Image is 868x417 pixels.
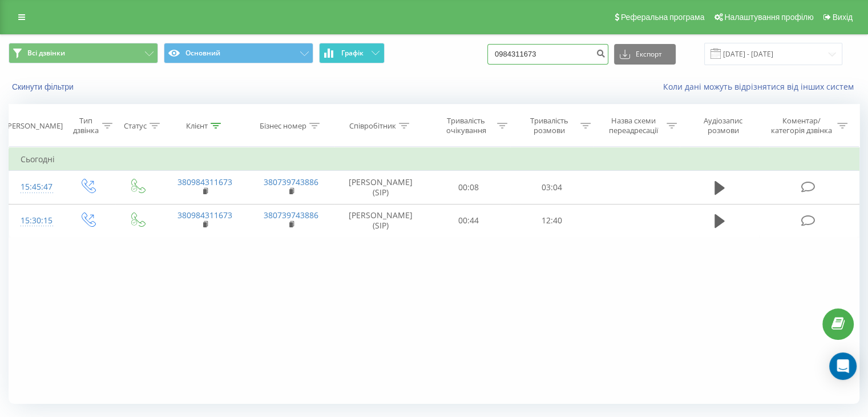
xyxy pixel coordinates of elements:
div: Тривалість очікування [438,116,495,135]
div: Назва схеми переадресації [604,116,664,135]
div: [PERSON_NAME] [5,121,63,131]
div: 15:30:15 [21,210,51,232]
td: [PERSON_NAME] (SIP) [334,204,427,237]
div: Бізнес номер [260,121,306,131]
td: 12:40 [510,204,593,237]
div: Коментар/категорія дзвінка [768,116,834,135]
button: Скинути фільтри [9,82,79,92]
a: 380984311673 [177,210,232,220]
button: Всі дзвінки [9,43,158,63]
div: Статус [124,121,147,131]
td: 00:08 [427,171,510,204]
div: Клієнт [186,121,208,131]
span: Графік [341,49,364,57]
div: Open Intercom Messenger [829,352,857,380]
a: 380739743886 [264,210,318,220]
span: Реферальна програма [621,13,705,22]
span: Всі дзвінки [27,49,65,58]
a: Коли дані можуть відрізнятися вiд інших систем [663,81,859,92]
div: Тип дзвінка [72,116,99,135]
div: 15:45:47 [21,176,51,198]
div: Аудіозапис розмови [690,116,757,135]
input: Пошук за номером [487,44,608,65]
button: Експорт [614,44,676,65]
td: 00:44 [427,204,510,237]
span: Вихід [833,13,853,22]
td: 03:04 [510,171,593,204]
a: 380984311673 [177,177,232,187]
div: Тривалість розмови [520,116,578,135]
button: Графік [319,43,385,63]
a: 380739743886 [264,177,318,187]
td: [PERSON_NAME] (SIP) [334,171,427,204]
td: Сьогодні [9,148,859,171]
button: Основний [164,43,313,63]
span: Налаштування профілю [724,13,813,22]
div: Співробітник [349,121,396,131]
